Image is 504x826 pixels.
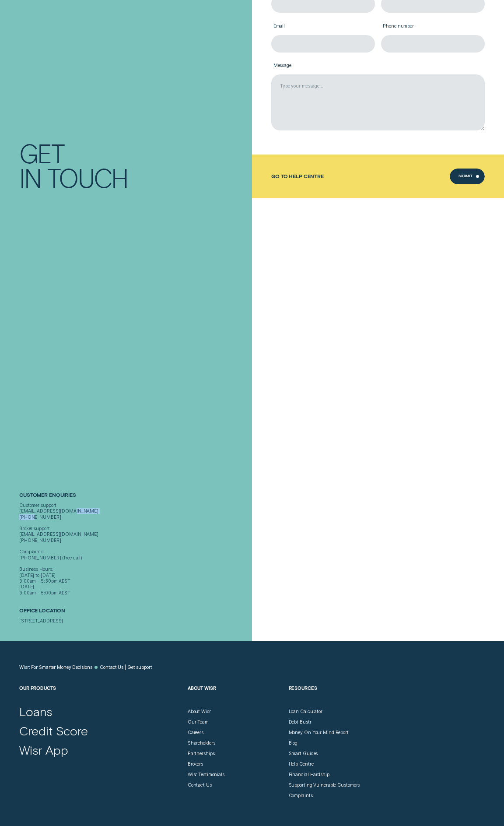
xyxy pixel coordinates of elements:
[19,664,92,670] a: Wisr: For Smarter Money Decisions
[19,492,249,503] h2: Customer Enquiries
[289,793,313,798] a: Complaints
[19,685,182,709] h2: Our Products
[271,58,485,74] label: Message
[188,730,203,735] a: Careers
[271,173,324,179] a: Go to Help Centre
[188,719,209,725] a: Our Team
[289,761,314,767] a: Help Centre
[47,165,128,190] div: Touch
[289,782,360,788] a: Supporting Vulnerable Customers
[188,772,224,777] a: Wisr Testimonials
[188,761,203,767] a: Brokers
[188,709,211,714] a: About Wisr
[289,685,384,709] h2: Resources
[19,141,64,165] div: Get
[19,503,249,596] div: Customer support [EMAIL_ADDRESS][DOMAIN_NAME] [PHONE_NUMBER] Broker support [EMAIL_ADDRESS][DOMAI...
[289,740,298,746] a: Blog
[289,709,322,714] a: Loan Calculator
[289,719,311,725] a: Debt Bustr
[188,751,215,756] a: Partnerships
[100,664,152,670] a: Contact Us | Get support
[450,169,485,184] button: Submit
[289,772,329,777] a: Financial Hardship
[19,141,249,190] h1: Get In Touch
[188,685,283,709] h2: About Wisr
[188,740,215,746] a: Shareholders
[19,742,68,758] a: Wisr App
[19,165,41,190] div: In
[19,704,52,719] a: Loans
[19,608,249,618] h2: Office Location
[19,723,88,738] a: Credit Score
[289,751,318,756] a: Smart Guides
[289,730,349,735] a: Money On Your Mind Report
[271,19,375,35] label: Email
[188,782,212,788] a: Contact Us
[19,618,249,624] div: [STREET_ADDRESS]
[381,19,485,35] label: Phone number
